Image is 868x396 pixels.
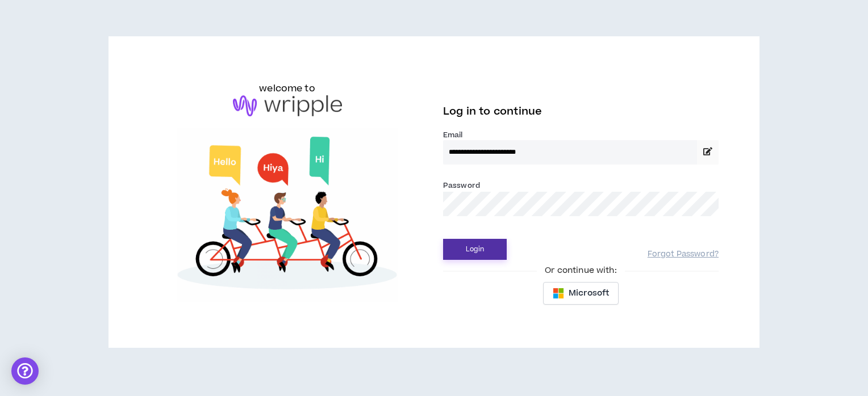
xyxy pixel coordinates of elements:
img: Welcome to Wripple [149,128,425,302]
span: Or continue with: [537,264,624,277]
span: Log in to continue [443,104,542,119]
button: Microsoft [543,282,619,305]
label: Password [443,180,480,191]
a: Forgot Password? [648,249,719,260]
label: Email [443,130,719,140]
h6: welcome to [259,82,315,95]
button: Login [443,239,507,260]
span: Microsoft [569,287,609,300]
div: Open Intercom Messenger [11,357,39,385]
img: logo-brand.png [233,95,342,117]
